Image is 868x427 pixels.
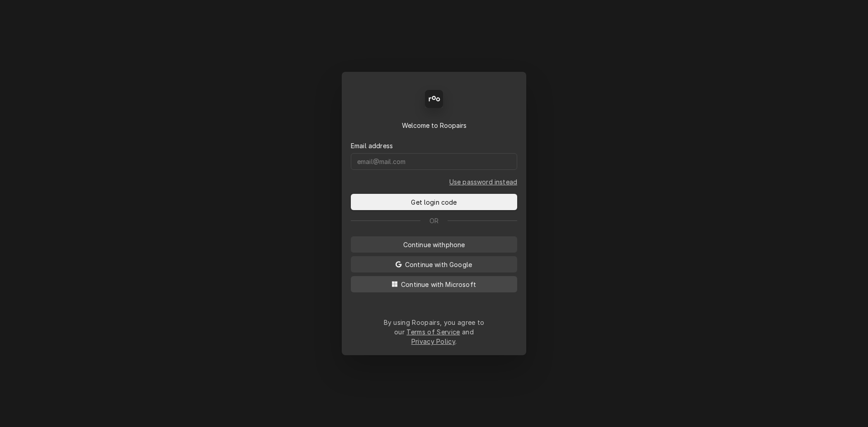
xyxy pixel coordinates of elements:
[351,153,517,170] input: email@mail.com
[449,177,517,187] a: Go to Email and password form
[351,141,393,150] label: Email address
[351,121,517,130] div: Welcome to Roopairs
[411,338,455,345] a: Privacy Policy
[351,236,517,253] button: Continue withphone
[406,328,460,336] a: Terms of Service
[401,240,467,249] span: Continue with phone
[351,276,517,292] button: Continue with Microsoft
[351,256,517,272] button: Continue with Google
[409,197,458,207] span: Get login code
[383,318,485,346] div: By using Roopairs, you agree to our and .
[403,260,474,269] span: Continue with Google
[399,280,478,289] span: Continue with Microsoft
[351,194,517,210] button: Get login code
[351,216,517,225] div: Or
